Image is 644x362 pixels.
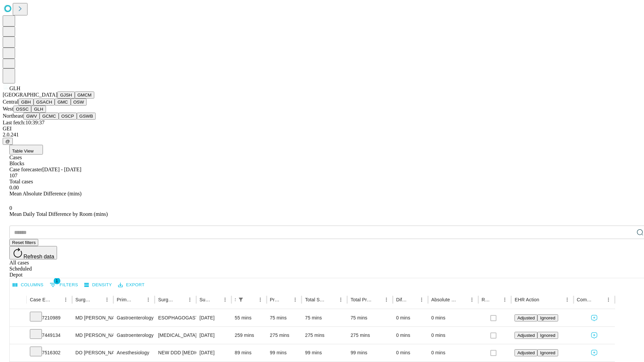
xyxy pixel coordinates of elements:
span: 107 [9,173,17,178]
button: Menu [467,295,477,304]
span: West [3,106,13,112]
button: OSW [71,99,87,106]
span: Mean Daily Total Difference by Room (mins) [9,211,108,217]
button: Show filters [236,295,246,304]
button: @ [3,138,13,145]
div: [DATE] [200,309,228,326]
button: Sort [327,295,336,304]
button: GBH [18,99,34,106]
div: Comments [577,297,594,302]
div: Surgeon Name [75,297,92,302]
span: Total cases [9,179,33,184]
div: Scheduled In Room Duration [235,297,235,302]
div: Resolved in EHR [482,297,490,302]
button: Refresh data [9,246,57,259]
button: Table View [9,145,43,155]
div: 99 mins [270,344,299,361]
button: Expand [13,312,23,324]
button: Menu [256,295,265,304]
div: 7516302 [30,344,69,361]
button: OSCP [59,113,77,120]
button: GMCM [75,92,94,99]
button: Menu [61,295,70,304]
div: MD [PERSON_NAME] Md [75,327,110,344]
span: Last fetch: 10:39:37 [3,120,45,125]
div: Surgery Name [158,297,175,302]
button: Adjusted [515,349,537,356]
div: Case Epic Id [30,297,51,302]
button: GSWB [77,113,96,120]
div: 2.0.241 [3,132,641,138]
button: Sort [134,295,144,304]
div: 7210989 [30,309,69,326]
button: Menu [290,295,300,304]
span: Table View [12,148,34,154]
div: 99 mins [351,344,389,361]
span: Ignored [540,315,555,320]
div: 259 mins [235,327,263,344]
div: 275 mins [270,327,299,344]
div: Difference [396,297,407,302]
div: Surgery Date [200,297,210,302]
div: 275 mins [351,327,389,344]
button: Sort [211,295,220,304]
button: Sort [594,295,604,304]
button: GLH [31,106,46,113]
button: Sort [93,295,102,304]
button: Menu [102,295,112,304]
div: EHR Action [515,297,539,302]
div: 0 mins [396,344,425,361]
div: MD [PERSON_NAME] Md [75,309,110,326]
div: 99 mins [305,344,344,361]
button: Menu [417,295,426,304]
div: DO [PERSON_NAME] [PERSON_NAME] Do [75,344,110,361]
button: Expand [13,330,23,342]
button: Sort [281,295,290,304]
button: Sort [176,295,185,304]
div: 75 mins [270,309,299,326]
button: Expand [13,347,23,359]
button: Menu [382,295,391,304]
button: Menu [336,295,345,304]
button: Sort [52,295,61,304]
span: 0 [9,205,12,211]
button: Menu [144,295,153,304]
div: 0 mins [431,309,475,326]
div: Predicted In Room Duration [270,297,281,302]
div: Total Predicted Duration [351,297,372,302]
div: Anesthesiology [117,344,151,361]
button: Sort [458,295,467,304]
button: Menu [604,295,613,304]
div: 0 mins [431,344,475,361]
button: Sort [540,295,549,304]
div: NEW DDD [MEDICAL_DATA] IMPLANT [158,344,193,361]
div: 275 mins [305,327,344,344]
button: Menu [500,295,509,304]
button: GCMC [40,113,59,120]
div: [MEDICAL_DATA], FLEXIBLE; WITH [MEDICAL_DATA] [158,327,193,344]
button: Menu [220,295,230,304]
button: Adjusted [515,332,537,339]
div: Gastroenterology [117,309,151,326]
span: Ignored [540,350,555,355]
span: GLH [9,85,20,91]
div: Total Scheduled Duration [305,297,326,302]
span: Reset filters [12,240,36,245]
button: Export [116,280,146,290]
button: GSACH [34,99,55,106]
span: Central [3,99,18,105]
span: Northeast [3,113,23,119]
span: Case forecaster [9,167,42,172]
span: Adjusted [517,350,535,355]
button: Reset filters [9,239,38,246]
div: Primary Service [117,297,133,302]
button: Menu [562,295,572,304]
span: Refresh data [23,254,54,259]
span: @ [5,139,10,144]
span: Mean Absolute Difference (mins) [9,191,82,196]
div: 0 mins [431,327,475,344]
div: [DATE] [200,344,228,361]
span: 0.00 [9,185,19,190]
div: GEI [3,126,641,132]
div: 75 mins [305,309,344,326]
